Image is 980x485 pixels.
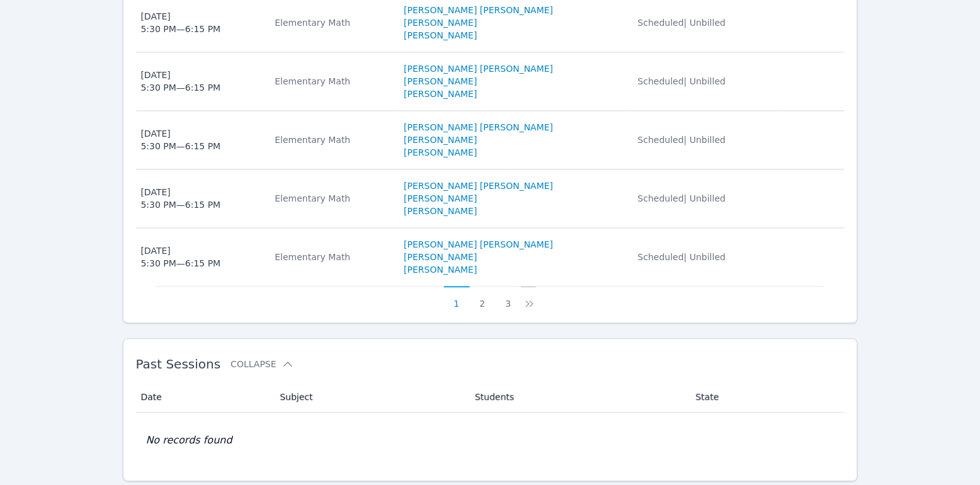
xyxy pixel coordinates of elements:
[136,52,845,111] tr: [DATE]5:30 PM—6:15 PMElementary Math[PERSON_NAME] [PERSON_NAME][PERSON_NAME][PERSON_NAME]Schedule...
[275,75,389,88] div: Elementary Math
[275,251,389,263] div: Elementary Math
[231,358,293,370] button: Collapse
[272,382,467,413] th: Subject
[688,382,845,413] th: State
[136,357,221,372] span: Past Sessions
[404,192,477,205] a: [PERSON_NAME]
[404,16,477,29] a: [PERSON_NAME]
[404,134,477,146] a: [PERSON_NAME]
[470,286,496,310] button: 2
[404,263,477,276] a: [PERSON_NAME]
[136,382,273,413] th: Date
[404,251,477,263] a: [PERSON_NAME]
[275,134,389,146] div: Elementary Math
[136,228,845,286] tr: [DATE]5:30 PM—6:15 PMElementary Math[PERSON_NAME] [PERSON_NAME][PERSON_NAME][PERSON_NAME]Schedule...
[136,169,845,228] tr: [DATE]5:30 PM—6:15 PMElementary Math[PERSON_NAME] [PERSON_NAME][PERSON_NAME][PERSON_NAME]Schedule...
[638,135,726,145] span: Scheduled | Unbilled
[404,238,553,251] a: [PERSON_NAME] [PERSON_NAME]
[404,62,553,75] a: [PERSON_NAME] [PERSON_NAME]
[141,69,221,94] div: [DATE] 5:30 PM — 6:15 PM
[404,180,553,192] a: [PERSON_NAME] [PERSON_NAME]
[638,76,726,86] span: Scheduled | Unbilled
[141,10,221,35] div: [DATE] 5:30 PM — 6:15 PM
[404,205,477,217] a: [PERSON_NAME]
[404,121,553,134] a: [PERSON_NAME] [PERSON_NAME]
[404,75,477,88] a: [PERSON_NAME]
[141,127,221,152] div: [DATE] 5:30 PM — 6:15 PM
[638,18,726,28] span: Scheduled | Unbilled
[638,193,726,203] span: Scheduled | Unbilled
[141,244,221,270] div: [DATE] 5:30 PM — 6:15 PM
[638,252,726,262] span: Scheduled | Unbilled
[444,286,470,310] button: 1
[141,186,221,211] div: [DATE] 5:30 PM — 6:15 PM
[404,29,477,42] a: [PERSON_NAME]
[404,146,477,159] a: [PERSON_NAME]
[136,413,845,468] td: No records found
[404,88,477,100] a: [PERSON_NAME]
[467,382,688,413] th: Students
[404,4,553,16] a: [PERSON_NAME] [PERSON_NAME]
[275,192,389,205] div: Elementary Math
[275,16,389,29] div: Elementary Math
[136,111,845,169] tr: [DATE]5:30 PM—6:15 PMElementary Math[PERSON_NAME] [PERSON_NAME][PERSON_NAME][PERSON_NAME]Schedule...
[495,286,521,310] button: 3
